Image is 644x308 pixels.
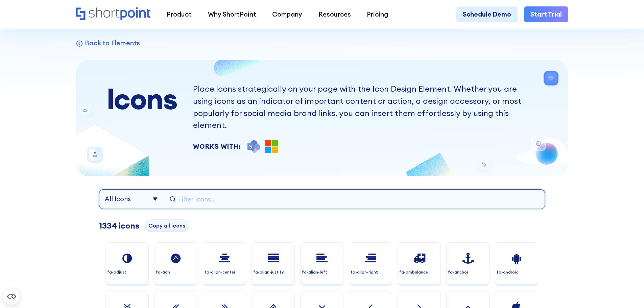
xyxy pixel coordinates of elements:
[359,6,397,23] a: Pricing
[208,9,256,19] div: Why ShortPoint
[193,143,241,150] div: WORKS WITH:
[318,9,351,19] div: Resources
[145,220,189,232] button: Copy all icons
[272,9,302,19] div: Company
[76,39,140,47] a: Back to Elements
[253,269,293,275] p: fa-align-justify
[85,39,140,47] p: Back to Elements
[456,6,518,23] a: Schedule Demo
[193,83,538,131] p: Place icons strategically on your page with the Icon Design Element. Whether you are using icons ...
[367,9,388,19] div: Pricing
[119,220,139,231] span: icons
[205,269,244,275] p: fa-align-center
[167,9,192,19] div: Product
[156,269,196,275] p: fa-adn
[3,288,20,305] button: Open CMP widget
[99,220,117,231] span: 1334
[351,269,390,275] p: fa-align-right
[399,269,439,275] p: fa-ambulance
[522,230,644,308] iframe: Chat Widget
[448,269,488,275] p: fa-anchor
[106,83,177,153] h1: Icons
[310,6,359,23] a: Resources
[264,6,310,23] a: Company
[200,6,264,23] a: Why ShortPoint
[76,7,150,21] a: Home
[107,269,147,275] p: fa-adjust
[178,191,539,207] input: Filter icons...
[302,269,342,275] p: fa-align-left
[159,6,200,23] a: Product
[524,6,568,23] a: Start Trial
[497,269,536,275] p: fa-android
